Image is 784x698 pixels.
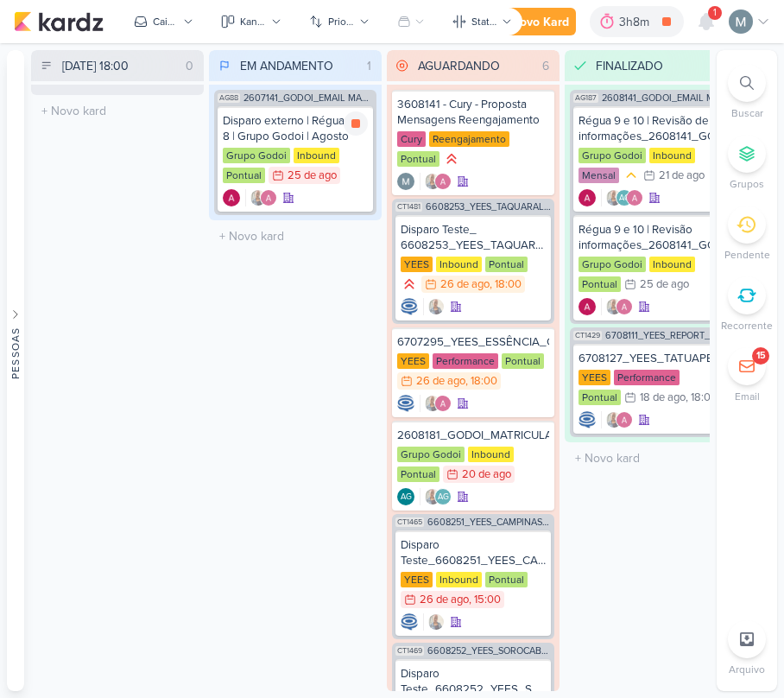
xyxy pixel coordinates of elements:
div: Grupo Godoi [579,148,646,163]
span: 2607141_GODOI_EMAIL MARKETING_AGOSTO [243,93,373,103]
div: Inbound [649,257,695,272]
div: 26 de ago [440,279,490,290]
img: Alessandra Gomes [434,395,452,412]
img: Caroline Traven De Andrade [397,395,414,412]
div: 2608181_GODOI_MATRICULADOS_AGOSTO [397,428,549,443]
div: Colaboradores: Iara Santos, Alessandra Gomes [601,298,633,315]
div: Grupo Godoi [223,148,290,163]
span: CT1469 [395,646,424,656]
div: Criador(a): Caroline Traven De Andrade [401,613,418,631]
div: Criador(a): Alessandra Gomes [223,189,240,206]
div: Aline Gimenez Graciano [434,488,452,505]
div: Disparo Teste_6608252_YEES_SOROCABA_DISPARO_E-MAIL MKT [401,666,546,697]
div: 15 [756,349,766,363]
img: Alessandra Gomes [626,189,643,206]
div: Grupo Godoi [397,447,465,462]
div: 26 de ago [416,376,465,387]
div: 25 de ago [288,170,337,181]
div: Colaboradores: Iara Santos, Aline Gimenez Graciano, Alessandra Gomes [601,189,643,206]
div: 0 [179,57,200,75]
div: Inbound [436,572,482,587]
p: Recorrente [721,318,773,333]
span: AG187 [573,93,598,103]
span: 6608252_YEES_SOROCABA_DISPARO_E-MAIL MKT [427,646,551,656]
div: 3h8m [619,13,654,31]
input: + Novo kard [568,446,734,471]
div: Criador(a): Caroline Traven De Andrade [579,411,596,428]
div: Criador(a): Caroline Traven De Andrade [397,395,414,412]
img: Alessandra Gomes [616,411,633,428]
img: Mariana Amorim [397,173,414,190]
div: Prioridade Média [623,167,640,184]
div: Inbound [436,257,482,272]
img: Mariana Amorim [729,10,753,34]
button: Pessoas [7,50,24,691]
img: Caroline Traven De Andrade [401,298,418,315]
div: Pontual [485,572,528,587]
div: , 18:00 [686,392,718,403]
div: 20 de ago [462,469,511,480]
div: Novo Kard [511,13,569,31]
span: CT1465 [395,517,424,527]
div: Inbound [468,447,514,462]
p: Email [735,389,760,404]
img: Alessandra Gomes [579,189,596,206]
div: YEES [397,353,429,369]
span: 6608253_YEES_TAQUARAL_DISPARO_E-MAIL_MKT [426,202,551,212]
div: Inbound [649,148,695,163]
div: Disparo Teste_6608251_YEES_CAMPINAS_DISPARO_E-MAIL MKT [401,537,546,568]
img: Iara Santos [605,298,623,315]
span: 1 [713,6,717,20]
div: 26 de ago [420,594,469,606]
span: 2608141_GODOI_EMAIL MARKETING_SETEMBRO [602,93,729,103]
img: Iara Santos [424,488,441,505]
div: Criador(a): Alessandra Gomes [579,189,596,206]
div: , 18:00 [465,376,497,387]
div: Pontual [579,390,621,405]
div: Colaboradores: Iara Santos, Alessandra Gomes [601,411,633,428]
img: Alessandra Gomes [223,189,240,206]
div: 21 de ago [659,170,705,181]
span: CT1481 [395,202,422,212]
div: Mensal [579,168,619,183]
span: AG88 [218,93,240,103]
img: Alessandra Gomes [616,298,633,315]
li: Ctrl + F [717,64,777,121]
div: Cury [397,131,426,147]
div: Inbound [294,148,339,163]
div: Parar relógio [344,111,368,136]
input: + Novo kard [35,98,200,124]
div: Performance [433,353,498,369]
p: Pendente [724,247,770,263]
div: Colaboradores: Iara Santos, Alessandra Gomes [420,173,452,190]
img: Alessandra Gomes [579,298,596,315]
img: kardz.app [14,11,104,32]
input: + Novo kard [212,224,378,249]
button: Novo Kard [480,8,576,35]
div: Colaboradores: Iara Santos, Alessandra Gomes [245,189,277,206]
div: Disparo externo | Régua 7 e 8 | Grupo Godoi | Agosto [223,113,368,144]
div: Colaboradores: Iara Santos [423,613,445,631]
img: Iara Santos [605,189,623,206]
div: Disparo Teste_ 6608253_YEES_TAQUARAL_DISPARO_E-MAIL_MKT [401,222,546,253]
div: Criador(a): Aline Gimenez Graciano [397,488,414,505]
img: Iara Santos [424,173,441,190]
div: , 15:00 [469,594,501,606]
img: Iara Santos [250,189,267,206]
img: Alessandra Gomes [260,189,277,206]
div: Aline Gimenez Graciano [397,488,414,505]
div: YEES [579,370,610,385]
span: 6708111_YEES_REPORT_SEMANAL_12.08 [605,331,729,340]
div: Colaboradores: Iara Santos, Alessandra Gomes [420,395,452,412]
span: CT1429 [573,331,602,340]
p: AG [619,194,630,203]
div: 6707295_YEES_ESSÊNCIA_CAMPOLIM_CLIENTE_OCULTO [397,334,549,350]
div: 25 de ago [640,279,689,290]
img: Iara Santos [605,411,623,428]
div: 6708127_YEES_TATUAPÉ_CLIENTE_OCULTO [579,351,724,366]
div: Grupo Godoi [579,257,646,272]
div: Performance [614,370,680,385]
img: Alessandra Gomes [434,173,452,190]
span: 6608251_YEES_CAMPINAS_DISPARO_E-MAIL MKT [427,517,551,527]
div: Pontual [397,151,439,167]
